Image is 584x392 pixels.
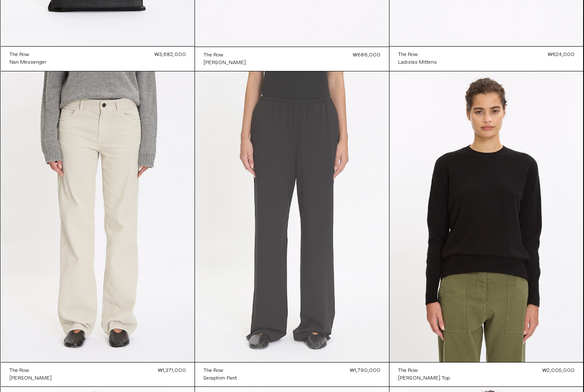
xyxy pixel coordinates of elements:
[398,51,418,59] div: The Row
[398,375,450,382] div: [PERSON_NAME] Top
[9,375,52,382] div: [PERSON_NAME]
[350,367,380,374] div: ₩1,790,000
[9,51,46,59] a: The Row
[204,374,237,382] a: Seraphim Pant
[9,367,52,374] a: The Row
[398,374,450,382] a: [PERSON_NAME] Top
[398,51,437,59] a: The Row
[9,51,29,59] div: The Row
[158,367,186,374] div: ₩1,371,000
[9,59,46,66] div: Nan Messenger
[154,51,186,59] div: ₩3,682,000
[204,51,246,59] a: The Row
[398,59,437,66] div: Ladislas Mittens
[398,59,437,66] a: Ladislas Mittens
[9,374,52,382] a: [PERSON_NAME]
[195,71,389,363] img: The Row Seraphim Pant in black
[542,367,575,374] div: ₩2,005,000
[204,52,223,59] div: The Row
[204,367,237,374] a: The Row
[398,367,418,374] div: The Row
[9,367,29,374] div: The Row
[548,51,575,59] div: ₩624,000
[204,59,246,67] a: [PERSON_NAME]
[9,59,46,66] a: Nan Messenger
[204,375,237,382] div: Seraphim Pant
[398,367,450,374] a: The Row
[389,71,584,362] img: The Row Leilani Top in black
[1,71,195,362] img: The Row Carlyl Pant in ice
[204,59,246,67] div: [PERSON_NAME]
[353,51,380,59] div: ₩686,000
[204,367,223,374] div: The Row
